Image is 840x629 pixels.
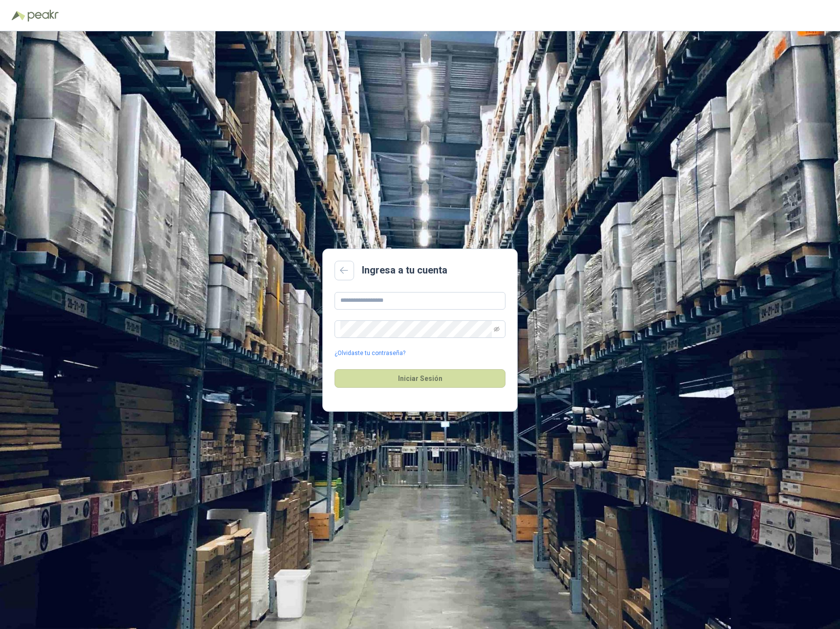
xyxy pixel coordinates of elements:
[27,10,59,21] img: Peakr
[494,326,500,332] span: eye-invisible
[335,349,405,358] a: ¿Olvidaste tu contraseña?
[12,11,25,21] img: Logo
[362,263,447,278] h2: Ingresa a tu cuenta
[335,369,505,388] button: Iniciar Sesión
